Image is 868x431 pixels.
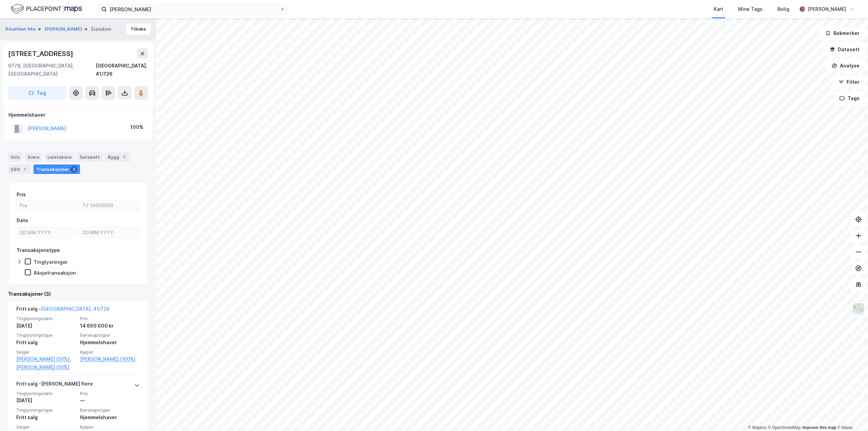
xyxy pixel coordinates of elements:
div: 1 [21,166,28,173]
button: Datasett [824,43,865,56]
a: Mapbox [748,425,767,430]
div: Bolig [777,5,789,13]
span: Selger [16,424,76,430]
input: DD.MM.YYYY [80,228,139,238]
div: Fritt salg [16,413,76,422]
span: Kjøper [80,349,140,355]
div: Hjemmelshaver [80,338,140,347]
span: Pris [80,391,140,396]
span: Tinglysningsdato [16,316,76,321]
span: Tinglysningsdato [16,391,76,396]
input: Til 14650000 [80,200,139,211]
button: Bokmerker [820,26,865,40]
div: 1 [121,154,127,160]
img: logo.f888ab2527a4732fd821a326f86c7f29.svg [11,3,82,15]
button: Analyse [826,59,865,73]
div: Info [8,152,22,162]
a: [PERSON_NAME] (100%) [80,355,140,363]
div: Pris [17,191,26,199]
div: Bygg [105,152,130,162]
button: Filter [833,75,865,89]
div: Transaksjoner (3) [8,290,148,298]
input: Fra [17,200,76,211]
span: Eierskapstype [80,332,140,338]
button: Risalléen 34a [5,26,37,33]
span: Kjøper [80,424,140,430]
div: [PERSON_NAME] [808,5,846,13]
div: Transaksjonstype [17,246,60,254]
div: [STREET_ADDRESS] [8,48,75,59]
div: Fritt salg [16,338,76,347]
div: 0778, [GEOGRAPHIC_DATA], [GEOGRAPHIC_DATA] [8,62,96,78]
div: 3 [71,166,77,173]
div: Fritt salg - [PERSON_NAME] flere [16,380,93,391]
input: Søk på adresse, matrikkel, gårdeiere, leietakere eller personer [107,4,280,14]
a: [GEOGRAPHIC_DATA], 41/726 [41,306,110,312]
span: Eierskapstype [80,407,140,413]
div: [GEOGRAPHIC_DATA], 41/726 [96,62,148,78]
a: OpenStreetMap [768,425,801,430]
div: — [80,396,140,405]
div: Eiere [25,152,42,162]
div: 14 650 000 kr [80,322,140,330]
div: Dato [17,216,28,224]
img: Z [852,302,865,315]
div: Kart [714,5,723,13]
div: [DATE] [16,396,76,405]
div: Tinglysninger [34,259,68,265]
div: ESG [8,164,31,174]
span: Tinglysningstype [16,407,76,413]
span: Selger [16,349,76,355]
button: Tags [834,92,865,105]
button: Tag [8,86,66,100]
input: DD.MM.YYYY [17,228,76,238]
div: Datasett [77,152,102,162]
a: Improve this map [803,425,836,430]
div: [DATE] [16,322,76,330]
div: Leietakere [45,152,74,162]
button: [PERSON_NAME] [45,26,83,33]
button: Tilbake [126,24,151,35]
div: Eiendom [91,25,112,33]
a: [PERSON_NAME] (50%), [16,355,76,363]
div: Hjemmelshaver [80,413,140,422]
div: Transaksjoner [34,164,80,174]
div: Hjemmelshaver [8,111,147,119]
span: Tinglysningstype [16,332,76,338]
a: [PERSON_NAME] (50%) [16,363,76,371]
div: Fritt salg - [16,305,110,316]
iframe: Chat Widget [834,398,868,431]
div: 100% [130,123,143,131]
div: Mine Tags [738,5,763,13]
span: Pris [80,316,140,321]
div: Aksjetransaksjon [34,270,76,276]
